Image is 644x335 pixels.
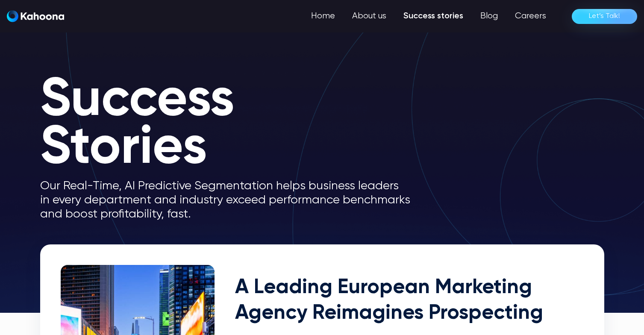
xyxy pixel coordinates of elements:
a: Home [303,8,344,25]
a: Careers [506,8,555,25]
h1: Success Stories [40,77,425,172]
img: Kahoona logo white [7,10,64,22]
a: Let’s Talk! [572,9,637,24]
p: Our Real-Time, AI Predictive Segmentation helps business leaders in every department and industry... [40,179,425,221]
a: home [7,10,64,23]
a: Blog [472,8,506,25]
a: Success stories [395,8,472,25]
h2: A Leading European Marketing Agency Reimagines Prospecting [235,275,584,326]
a: About us [344,8,395,25]
div: Let’s Talk! [589,9,620,23]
